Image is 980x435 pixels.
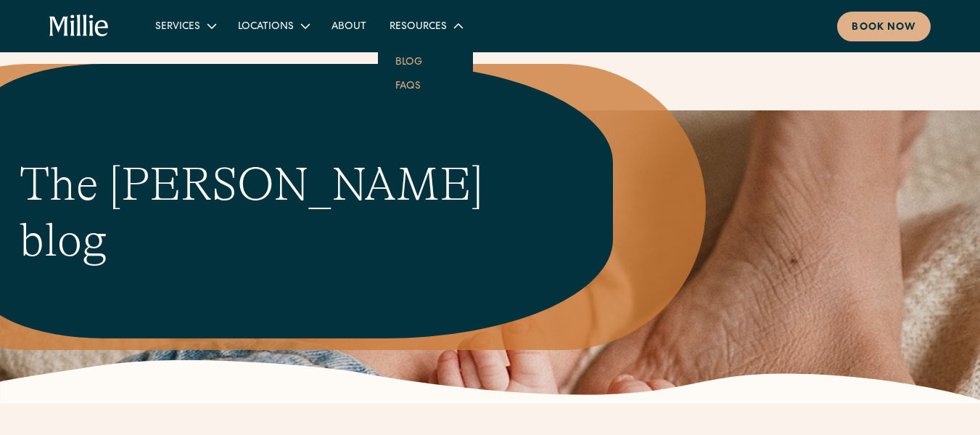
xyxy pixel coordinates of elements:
div: Resources [390,20,447,35]
a: home [49,15,109,38]
a: Blog [384,49,434,73]
div: Services [155,20,200,35]
div: Services [144,14,226,38]
nav: Resources [378,38,473,109]
div: Locations [238,20,294,35]
h1: The [PERSON_NAME] blog [20,157,520,269]
div: Book now [852,20,916,36]
div: Locations [226,14,320,38]
div: Resources [378,14,473,38]
a: FAQs [384,73,432,97]
a: About [320,14,378,38]
a: Book now [837,12,931,41]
